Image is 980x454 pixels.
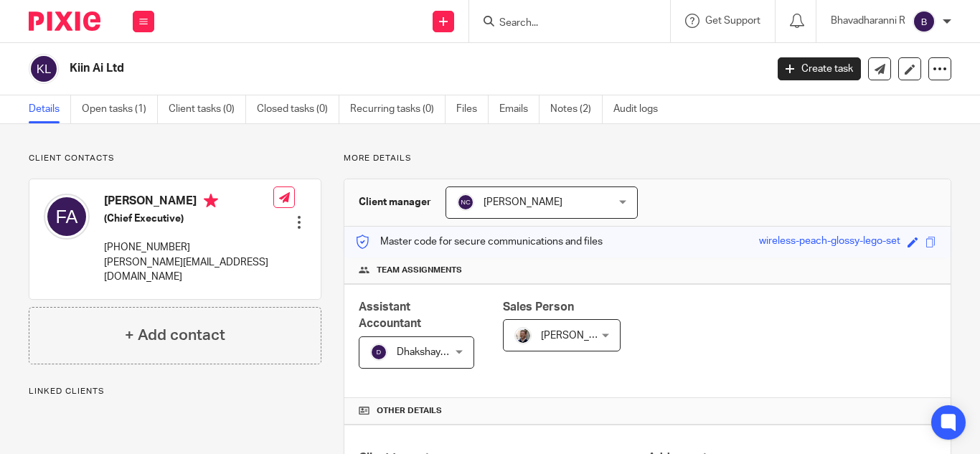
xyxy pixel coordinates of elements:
h5: (Chief Executive) [104,212,273,226]
span: Team assignments [377,265,462,276]
p: More details [344,153,951,164]
p: Linked clients [29,386,321,397]
a: Create task [778,57,861,80]
a: Details [29,95,71,123]
h4: + Add contact [125,324,225,346]
a: Emails [499,95,540,123]
img: svg%3E [29,54,59,84]
a: Recurring tasks (0) [350,95,446,123]
p: Bhavadharanni R [831,14,905,28]
img: svg%3E [370,344,387,361]
a: Client tasks (0) [169,95,246,123]
a: Open tasks (1) [82,95,158,123]
span: Get Support [705,16,760,26]
span: Sales Person [503,301,574,313]
a: Notes (2) [550,95,603,123]
h3: Client manager [359,195,431,209]
input: Search [498,17,627,30]
p: [PHONE_NUMBER] [104,240,273,255]
img: svg%3E [457,194,474,211]
span: Other details [377,405,442,417]
h2: Kiin Ai Ltd [70,61,619,76]
p: [PERSON_NAME][EMAIL_ADDRESS][DOMAIN_NAME] [104,255,273,285]
a: Closed tasks (0) [257,95,339,123]
img: Matt%20Circle.png [514,327,532,344]
i: Primary [204,194,218,208]
span: Assistant Accountant [359,301,421,329]
h4: [PERSON_NAME] [104,194,273,212]
span: Dhakshaya M [397,347,456,357]
img: svg%3E [44,194,90,240]
a: Audit logs [613,95,669,123]
span: [PERSON_NAME] [484,197,562,207]
p: Master code for secure communications and files [355,235,603,249]
div: wireless-peach-glossy-lego-set [759,234,900,250]
img: svg%3E [913,10,936,33]
span: [PERSON_NAME] [541,331,620,341]
img: Pixie [29,11,100,31]
p: Client contacts [29,153,321,164]
a: Files [456,95,489,123]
